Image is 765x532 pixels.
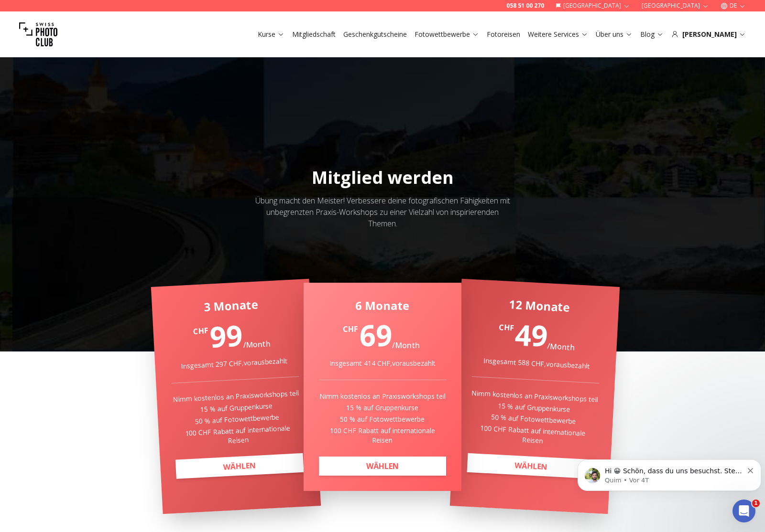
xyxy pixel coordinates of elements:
[339,28,411,41] button: Geschenkgutscheine
[319,298,447,313] div: 6 Monate
[193,325,208,337] span: CHF
[319,403,447,413] p: 15 % auf Gruppenkurse
[596,30,633,39] a: Über uns
[172,388,300,404] p: Nimm kostenlos an Praxisworkshops teil
[671,30,746,39] div: [PERSON_NAME]
[636,28,667,41] button: Blog
[469,423,597,448] p: 100 CHF Rabatt auf internationale Reisen
[514,315,549,355] span: 49
[411,28,483,41] button: Fotowettbewerbe
[319,359,447,368] div: Insgesamt 414 CHF , vorausbezahlt
[487,30,520,39] a: Fotoreisen
[514,460,547,472] b: WÄHLEN
[174,423,302,448] p: 100 CHF Rabatt auf internationale Reisen
[175,453,304,479] a: WÄHLEN
[173,411,301,427] p: 50 % auf Fotowettbewerbe
[471,388,599,404] p: Nimm kostenlos an Praxisworkshops teil
[392,340,420,351] span: / Month
[254,28,288,41] button: Kurse
[547,340,575,352] span: / Month
[640,30,664,39] a: Blog
[473,355,601,372] div: Insgesamt 588 CHF , vorausbezahlt
[343,30,407,39] a: Geschenkgutscheine
[499,321,514,334] span: CHF
[592,28,636,41] button: Über uns
[528,30,588,39] a: Weitere Services
[258,30,284,39] a: Kurse
[173,400,300,416] p: 15 % auf Gruppenkurse
[319,457,447,476] a: WÄHLEN
[319,415,447,424] p: 50 % auf Fotowettbewerbe
[319,392,447,401] p: Nimm kostenlos an Praxisworkshops teil
[467,453,595,479] a: WÄHLEN
[524,28,592,41] button: Weitere Services
[288,28,339,41] button: Mitgliedschaft
[209,315,243,356] span: 99
[167,295,295,317] div: 3 Monate
[292,30,336,39] a: Mitgliedschaft
[312,166,454,189] span: Mitglied werden
[243,338,271,350] span: / Month
[319,426,447,445] p: 100 CHF Rabatt auf internationale Reisen
[223,460,256,472] b: WÄHLEN
[470,411,597,427] p: 50 % auf Fotowettbewerbe
[752,500,760,507] span: 1
[483,28,524,41] button: Fotoreisen
[366,461,399,471] b: WÄHLEN
[19,15,57,53] img: Swiss photo club
[574,439,765,506] iframe: Intercom notifications Nachricht
[506,2,544,10] a: 058 51 00 270
[470,400,598,416] p: 15 % auf Gruppenkurse
[252,195,513,229] div: Übung macht den Meister! Verbessere deine fotografischen Fähigkeiten mit unbegrenzten Praxis-Work...
[476,295,604,317] div: 12 Monate
[360,316,392,355] span: 69
[170,355,298,372] div: Insgesamt 297 CHF , vorausbezahlt
[343,323,358,335] span: CHF
[415,30,479,39] a: Fotowettbewerbe
[732,500,755,522] iframe: Intercom live chat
